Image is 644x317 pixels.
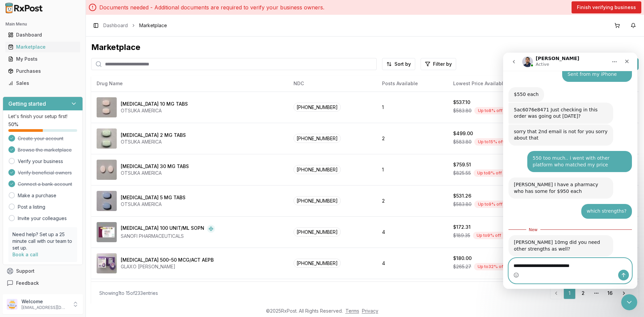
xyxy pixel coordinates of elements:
[3,3,46,13] img: RxPost Logo
[604,287,616,299] a: 16
[421,58,456,70] button: Filter by
[8,32,77,38] div: Dashboard
[3,42,83,52] button: Marketplace
[121,170,189,176] div: OTSUKA AMERICA
[5,41,80,53] a: Marketplace
[8,56,77,62] div: My Posts
[121,263,214,270] div: GLAXO [PERSON_NAME]
[3,265,83,277] button: Support
[97,128,117,149] img: Abilify 2 MG TABS
[121,233,215,240] div: SANOFI PHARMACEUTICALS
[473,232,505,239] div: Up to 9 % off
[453,263,471,270] span: $265.27
[8,113,77,120] p: Let's finish your setup first!
[5,21,80,27] h2: Main Menu
[377,248,448,279] td: 4
[453,161,471,168] div: $759.51
[3,30,83,40] button: Dashboard
[617,287,631,299] a: Go to next page
[121,132,186,139] div: [MEDICAL_DATA] 2 MG TABS
[18,204,45,210] a: Post a listing
[8,68,77,74] div: Purchases
[18,147,72,153] span: Browse the marketplace
[5,65,80,77] a: Purchases
[16,280,39,286] span: Feedback
[453,139,472,145] span: $583.80
[8,80,77,87] div: Sales
[474,138,508,146] div: Up to 15 % off
[293,196,341,205] span: [PHONE_NUMBER]
[5,29,80,41] a: Dashboard
[97,253,117,273] img: Advair Diskus 500-50 MCG/ACT AEPB
[377,92,448,123] td: 1
[121,139,186,145] div: OTSUKA AMERICA
[362,308,378,314] a: Privacy
[97,191,117,211] img: Abilify 5 MG TABS
[448,75,555,92] th: Lowest Price Available
[3,66,83,76] button: Purchases
[18,158,63,165] a: Verify your business
[377,75,448,92] th: Posts Available
[377,123,448,154] td: 2
[453,130,473,137] div: $499.00
[293,134,341,143] span: [PHONE_NUMBER]
[572,1,641,13] a: Finish verifying business
[474,201,506,208] div: Up to 9 % off
[453,224,471,230] div: $172.31
[293,227,341,236] span: [PHONE_NUMBER]
[103,22,128,29] a: Dashboard
[3,277,83,289] button: Feedback
[453,99,470,106] div: $537.10
[97,97,117,117] img: Abilify 10 MG TABS
[563,287,576,299] a: 1
[3,54,83,64] button: My Posts
[97,160,117,180] img: Abilify 30 MG TABS
[550,287,631,299] nav: pagination
[377,185,448,216] td: 2
[382,58,415,70] button: Sort by
[99,290,158,297] div: Showing 1 to 15 of 233 entries
[121,201,185,208] div: OTSUKA AMERICA
[121,257,214,263] div: [MEDICAL_DATA] 500-50 MCG/ACT AEPB
[8,44,77,50] div: Marketplace
[453,232,470,239] span: $189.35
[453,107,472,114] span: $583.80
[7,299,17,310] img: User avatar
[394,61,411,67] span: Sort by
[18,181,72,188] span: Connect a bank account
[18,169,72,176] span: Verify beneficial owners
[121,163,189,170] div: [MEDICAL_DATA] 30 MG TABS
[12,231,73,251] p: Need help? Set up a 25 minute call with our team to set up.
[453,201,472,208] span: $583.80
[577,287,589,299] a: 2
[377,154,448,185] td: 1
[21,305,68,310] p: [EMAIL_ADDRESS][DOMAIN_NAME]
[99,3,324,11] p: Documents needed - Additional documents are required to verify your business owners.
[18,215,67,222] a: Invite your colleagues
[121,101,188,107] div: [MEDICAL_DATA] 10 MG TABS
[21,298,68,305] p: Welcome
